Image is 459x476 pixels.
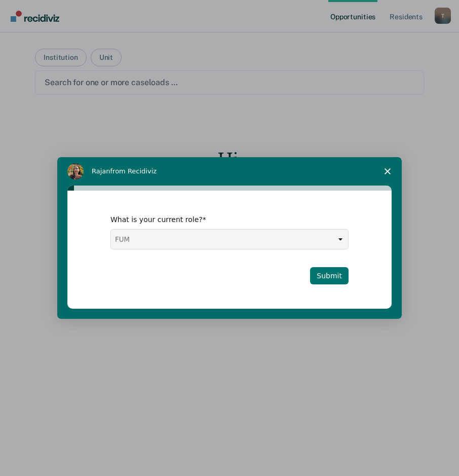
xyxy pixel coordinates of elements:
span: Close survey [373,157,402,186]
img: Profile image for Rajan [67,163,84,179]
span: from Recidiviz [110,167,157,175]
div: What is your current role? [110,215,333,224]
select: Select one... [111,230,348,249]
span: Rajan [92,167,110,175]
button: Submit [310,267,349,284]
